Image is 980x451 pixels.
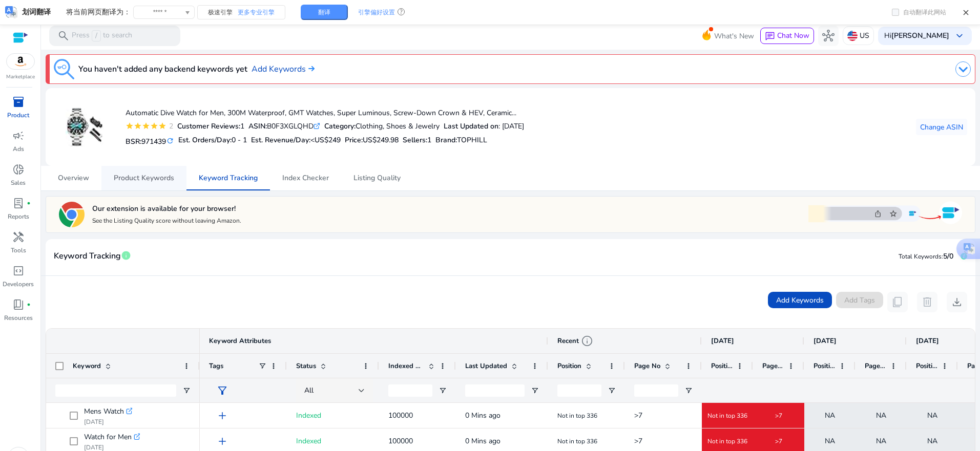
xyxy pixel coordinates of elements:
[296,411,321,420] span: Indexed
[465,384,525,397] input: Last Updated Filter Input
[953,30,966,42] span: keyboard_arrow_down
[248,121,267,131] b: ASIN:
[92,204,241,213] h5: Our extension is available for your browser!
[296,361,316,371] span: Status
[634,411,642,420] span: >7
[27,303,31,307] span: fiber_manual_record
[943,251,953,261] span: 5/0
[557,335,593,347] div: Recent
[916,119,967,135] button: Change ASIN
[7,111,29,120] p: Product
[209,336,271,346] span: Keyword Attributes
[126,109,524,118] h4: Automatic Dive Watch for Men, 300M Waterproof, GMT Watches, Super Luminous, Screw-Down Crown & HE...
[684,386,693,395] button: Open Filter Menu
[775,437,782,445] span: >7
[142,122,150,130] mat-icon: star
[363,135,399,145] span: US$249.98
[955,61,971,77] img: dropdown-arrow.svg
[762,361,784,371] span: Page No
[714,27,754,45] span: What's New
[557,412,597,420] span: Not in top 336
[557,361,581,371] span: Position
[324,121,356,131] b: Category:
[12,130,25,142] span: campaign
[73,361,101,371] span: Keyword
[465,436,501,446] span: 0 Mins ago
[177,121,240,131] b: Customer Reviews:
[306,66,315,72] img: arrow-right.svg
[916,336,939,346] span: [DATE]
[427,135,431,145] span: 1
[6,73,35,81] p: Marketplace
[439,386,447,395] button: Open Filter Menu
[54,59,74,79] img: keyword-tracking.svg
[296,436,321,446] span: Indexed
[57,30,70,42] span: search
[634,384,678,397] input: Page No Filter Input
[12,231,25,243] span: handyman
[12,197,25,209] span: lab_profile
[927,405,937,426] span: NA
[860,27,869,45] p: US
[216,435,228,447] span: add
[72,30,132,41] p: Press to search
[8,212,29,221] p: Reports
[178,136,247,145] h5: Est. Orders/Day:
[444,121,524,132] div: : [DATE]
[634,436,642,446] span: >7
[141,137,166,146] span: 971439
[825,405,835,426] span: NA
[581,335,593,347] span: info
[3,280,34,289] p: Developers
[847,31,858,41] img: us.svg
[158,122,166,130] mat-icon: star
[251,136,341,145] h5: Est. Revenue/Day:
[876,405,886,426] span: NA
[92,30,101,41] span: /
[557,384,601,397] input: Position Filter Input
[814,336,837,346] span: [DATE]
[435,136,487,145] h5: :
[557,437,597,445] span: Not in top 336
[899,252,943,261] span: Total Keywords:
[126,122,134,130] mat-icon: star
[707,412,747,420] span: Not in top 336
[353,175,401,182] span: Listing Quality
[760,28,814,44] button: chatChat Now
[634,361,660,371] span: Page No
[711,336,734,346] span: [DATE]
[814,361,835,371] span: Position
[150,122,158,130] mat-icon: star
[216,384,228,397] span: filter_alt
[121,250,131,261] span: info
[304,385,314,395] span: All
[11,246,26,255] p: Tools
[324,121,440,132] div: Clothing, Shoes & Jewelry
[765,31,775,41] span: chat
[768,292,832,308] button: Add Keywords
[92,217,241,225] p: See the Listing Quality score without leaving Amazon.
[444,121,498,131] b: Last Updated on
[916,361,937,371] span: Position
[388,361,424,371] span: Indexed Products
[252,63,315,75] a: Add Keywords
[920,122,963,133] span: Change ASIN
[884,32,949,39] p: Hi
[465,411,501,420] span: 0 Mins ago
[84,430,132,444] span: Watch for Men
[777,31,809,40] span: Chat Now
[822,30,835,42] span: hub
[388,411,413,420] span: 100000
[7,54,34,69] img: amazon.svg
[166,121,173,132] div: 2
[11,178,26,187] p: Sales
[707,437,747,445] span: Not in top 336
[4,313,33,323] p: Resources
[465,361,507,371] span: Last Updated
[388,436,413,446] span: 100000
[54,247,121,265] span: Keyword Tracking
[199,175,258,182] span: Keyword Tracking
[608,386,616,395] button: Open Filter Menu
[78,63,247,75] h3: You haven't added any backend keywords yet
[12,265,25,277] span: code_blocks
